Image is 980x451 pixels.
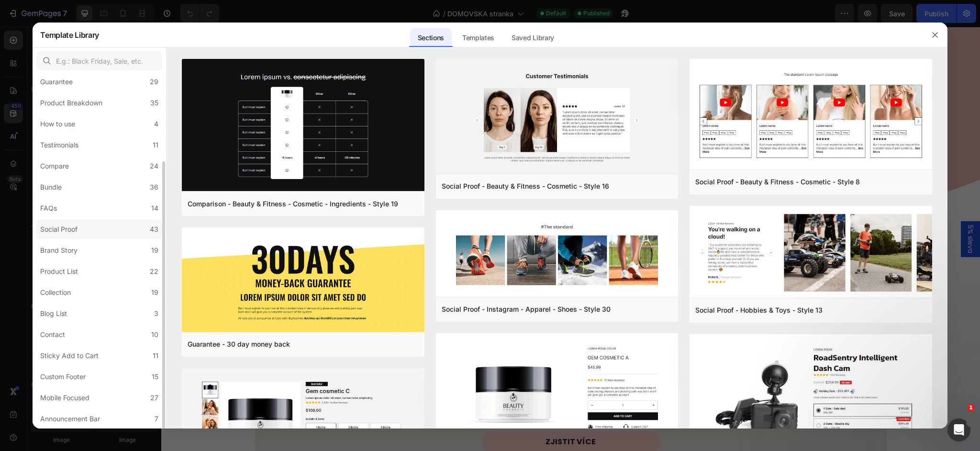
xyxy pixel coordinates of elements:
[150,76,158,88] div: 29
[695,304,823,316] div: Social Proof - Hobbies & Toys - Style 13
[151,245,158,256] div: 19
[410,28,452,47] div: Sections
[40,350,99,361] div: Sticky Add to Cart
[40,76,73,88] div: Guarantee
[155,413,158,425] div: 7
[436,59,678,176] img: sp16.png
[40,245,78,256] div: Brand Story
[188,198,398,210] div: Comparison - Beauty & Fitness - Cosmetic - Ingredients - Style 19
[40,118,75,130] div: How to use
[442,304,611,315] div: Social Proof - Instagram - Apparel - Shoes - Style 30
[40,23,99,47] h2: Template Library
[40,203,57,214] div: FAQs
[345,375,474,384] p: bez nářadí, bez složité montáže
[504,28,562,47] div: Saved Library
[40,181,62,193] div: Bundle
[690,206,932,300] img: sp13.png
[321,405,498,426] a: ZJISTIT VÍCE
[40,392,89,404] div: Mobile Focused
[150,224,158,235] div: 43
[151,203,158,214] div: 14
[690,59,932,171] img: sp8.png
[442,180,609,192] div: Social Proof - Beauty & Fitness - Cosmetic - Style 16
[40,287,71,298] div: Collection
[384,410,434,420] p: ZJISTIT VÍCE
[967,404,975,412] span: 1
[151,329,158,340] div: 10
[40,224,78,235] div: Social Proof
[40,97,102,109] div: Product Breakdown
[947,418,970,441] iframe: Intercom live chat
[152,371,158,383] div: 15
[153,350,158,361] div: 11
[150,266,158,277] div: 22
[40,413,100,425] div: Announcement Bar
[40,329,65,340] div: Contact
[455,28,502,47] div: Templates
[188,338,290,350] div: Guarantee - 30 day money back
[345,384,474,393] p: rychlá výměna během minuty
[154,308,158,319] div: 3
[40,371,86,383] div: Custom Footer
[182,59,424,193] img: c19.png
[150,97,158,109] div: 35
[150,181,158,193] div: 36
[695,176,860,188] div: Social Proof - Beauty & Fitness - Cosmetic - Style 8
[40,139,78,151] div: Testimonials
[150,392,158,404] div: 27
[40,308,67,319] div: Blog List
[151,287,158,298] div: 19
[436,210,678,299] img: sp30.png
[40,266,78,277] div: Product List
[154,118,158,130] div: 4
[40,160,69,172] div: Compare
[804,198,814,226] span: 5% sleva
[36,51,162,70] input: E.g.: Black Friday, Sale, etc.
[150,160,158,172] div: 24
[318,338,501,361] h2: jednoduchá instalace
[345,367,474,376] p: pasuje na všechny standardní sprchy
[153,139,158,151] div: 11
[182,227,424,334] img: g30.png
